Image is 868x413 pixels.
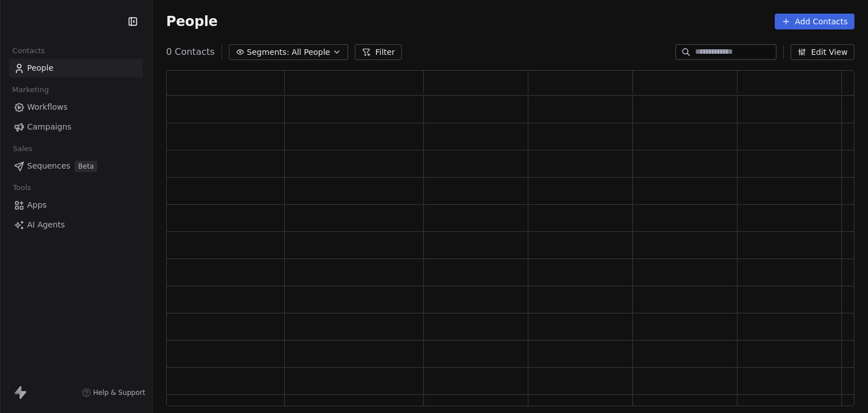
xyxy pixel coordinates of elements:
span: All People [292,46,330,58]
span: Tools [8,179,36,196]
a: Workflows [9,98,143,117]
span: People [166,13,218,30]
span: Sequences [27,160,70,172]
a: AI Agents [9,216,143,234]
span: Segments: [247,46,289,58]
span: Apps [27,199,47,211]
span: Sales [8,140,37,157]
button: Filter [355,44,402,60]
span: Beta [75,161,97,172]
a: Help & Support [82,388,145,397]
span: Marketing [7,81,54,98]
a: Apps [9,196,143,214]
span: Campaigns [27,121,71,133]
span: Workflows [27,101,68,113]
button: Add Contacts [775,14,854,29]
span: AI Agents [27,219,65,231]
span: People [27,62,54,74]
span: Contacts [7,42,50,59]
button: Edit View [791,44,854,60]
span: 0 Contacts [166,45,215,59]
a: SequencesBeta [9,157,143,175]
span: Help & Support [93,388,145,397]
a: People [9,59,143,78]
a: Campaigns [9,118,143,136]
